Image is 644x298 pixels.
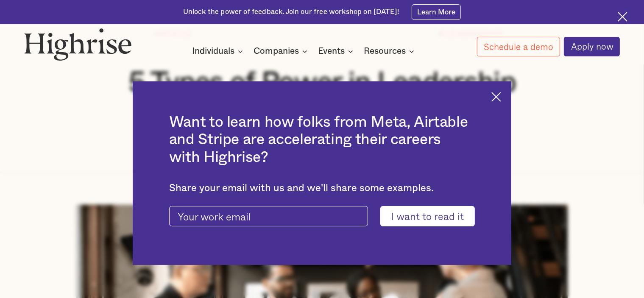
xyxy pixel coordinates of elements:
div: Unlock the power of feedback. Join our free workshop on [DATE]! [183,7,399,17]
div: Resources [364,46,406,56]
div: Events [318,46,345,56]
div: Companies [254,46,310,56]
div: Individuals [192,46,245,56]
div: Resources [364,46,417,56]
img: Highrise logo [24,28,132,61]
a: Schedule a demo [477,37,560,56]
img: Cross icon [491,92,501,102]
a: Learn More [412,4,461,19]
input: I want to read it [380,206,475,226]
input: Your work email [169,206,368,226]
form: current-ascender-blog-article-modal-form [169,206,475,226]
a: Apply now [564,37,620,57]
img: Cross icon [618,12,627,22]
div: Companies [254,46,299,56]
div: Events [318,46,356,56]
h2: Want to learn how folks from Meta, Airtable and Stripe are accelerating their careers with Highrise? [169,114,475,166]
div: Share your email with us and we'll share some examples. [169,182,475,194]
div: Individuals [192,46,234,56]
